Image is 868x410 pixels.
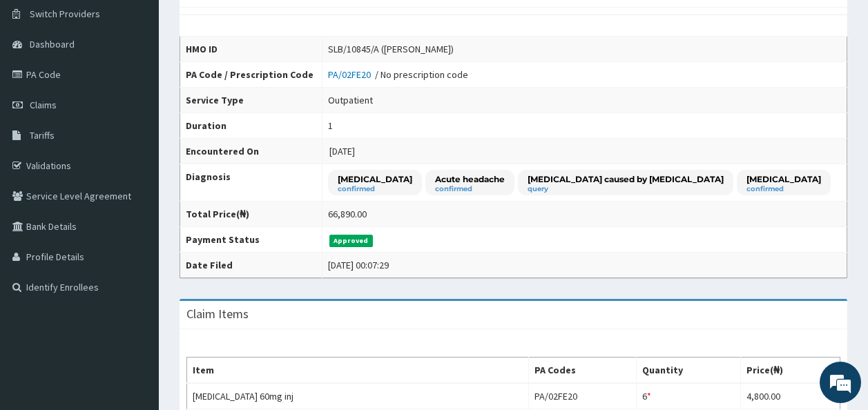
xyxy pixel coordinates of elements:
td: [MEDICAL_DATA] 60mg inj [187,383,529,409]
th: Price(₦) [740,358,840,384]
a: PA/02FE20 [328,68,375,81]
p: [MEDICAL_DATA] caused by [MEDICAL_DATA] [528,173,724,185]
div: 1 [328,119,333,133]
small: query [528,186,724,193]
small: confirmed [435,186,505,193]
td: PA/02FE20 [528,383,636,409]
span: Approved [329,235,373,247]
div: Outpatient [328,93,373,107]
span: Tariffs [30,129,55,141]
th: Duration [180,113,322,139]
span: Dashboard [30,38,75,50]
small: confirmed [746,186,821,193]
div: SLB/10845/A ([PERSON_NAME]) [328,42,454,56]
th: Service Type [180,88,322,113]
span: Claims [30,99,57,111]
th: PA Codes [528,358,636,384]
div: [DATE] 00:07:29 [328,258,389,272]
th: Date Filed [180,253,322,278]
p: [MEDICAL_DATA] [746,173,821,185]
img: d_794563401_company_1708531726252_794563401 [26,69,56,104]
div: Chat with us now [72,77,232,95]
span: [DATE] [329,145,355,157]
h3: Claim Items [186,308,249,320]
th: HMO ID [180,37,322,62]
textarea: Type your message and hit 'Enter' [7,268,263,316]
th: PA Code / Prescription Code [180,62,322,88]
th: Total Price(₦) [180,202,322,227]
div: Minimize live chat window [226,7,260,40]
th: Encountered On [180,139,322,164]
th: Payment Status [180,227,322,253]
small: confirmed [338,186,412,193]
p: Acute headache [435,173,505,185]
td: 4,800.00 [740,383,840,409]
th: Quantity [637,358,740,384]
th: Item [187,358,529,384]
div: / No prescription code [328,68,468,81]
p: [MEDICAL_DATA] [338,173,412,185]
div: 66,890.00 [328,207,367,221]
td: 6 [637,383,740,409]
th: Diagnosis [180,164,322,202]
span: We're online! [80,119,191,259]
span: Switch Providers [30,8,100,20]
